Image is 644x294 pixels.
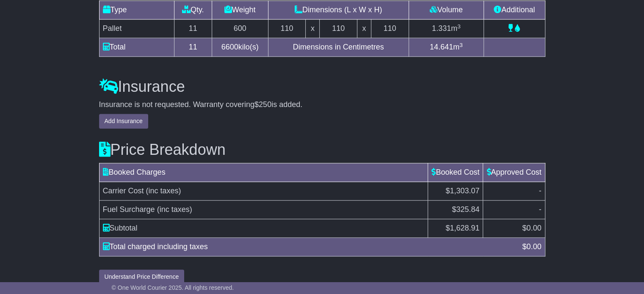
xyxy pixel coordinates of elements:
span: 1,628.91 [450,224,479,232]
td: Volume [409,1,484,19]
td: Approved Cost [483,163,545,182]
td: $ [483,219,545,238]
td: 110 [371,19,409,38]
span: $1,303.07 [445,187,479,195]
td: 110 [268,19,306,38]
td: kilo(s) [212,38,268,57]
div: Total charged including taxes [99,241,518,253]
td: Dimensions in Centimetres [268,38,409,57]
td: x [306,19,320,38]
td: Dimensions (L x W x H) [268,1,409,19]
span: © One World Courier 2025. All rights reserved. [112,284,234,291]
td: Qty. [174,1,212,19]
td: $ [428,219,483,238]
span: - [539,187,542,195]
span: Carrier Cost [103,187,144,195]
span: 1.331 [432,24,451,33]
span: 14.641 [430,43,453,51]
h3: Price Breakdown [99,141,545,158]
td: Subtotal [99,219,428,238]
td: Pallet [99,19,174,38]
td: 110 [320,19,357,38]
td: m [409,38,484,57]
td: 11 [174,19,212,38]
div: Insurance is not requested. Warranty covering is added. [99,100,545,110]
h3: Insurance [99,78,545,95]
button: Add Insurance [99,114,148,129]
td: Type [99,1,174,19]
span: $250 [254,100,271,109]
td: Booked Charges [99,163,428,182]
td: Total [99,38,174,57]
span: (inc taxes) [146,187,181,195]
span: 0.00 [526,224,541,232]
span: 6600 [221,43,238,51]
sup: 3 [457,23,461,30]
span: (inc taxes) [157,205,192,214]
td: Additional [484,1,545,19]
span: Fuel Surcharge [103,205,155,214]
span: - [539,205,542,214]
td: m [409,19,484,38]
span: 0.00 [526,242,541,251]
div: $ [518,241,545,253]
span: $325.84 [452,205,479,214]
td: Booked Cost [428,163,483,182]
td: x [357,19,371,38]
td: 600 [212,19,268,38]
button: Understand Price Difference [99,269,185,284]
sup: 3 [459,42,463,48]
td: 11 [174,38,212,57]
td: Weight [212,1,268,19]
